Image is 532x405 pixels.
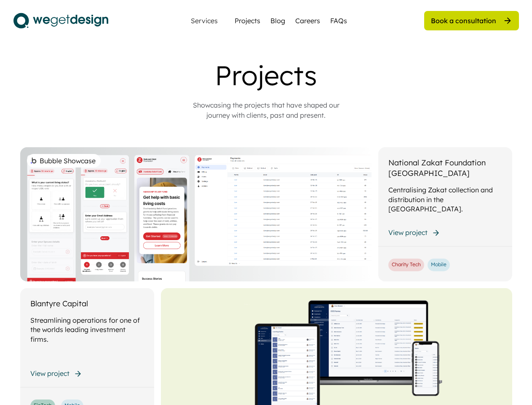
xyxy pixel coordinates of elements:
img: logo.svg [13,10,108,31]
img: bubble%201.png [30,157,37,165]
div: Projects [98,59,435,92]
div: Bubble Showcase [40,156,96,166]
div: Centralising Zakat collection and distribution in the [GEOGRAPHIC_DATA]. [388,185,502,213]
div: National Zakat Foundation [GEOGRAPHIC_DATA] [388,157,502,178]
div: View project [30,369,70,378]
div: Streamlining operations for one of the worlds leading investment firms. [30,316,144,344]
a: FAQs [330,16,347,26]
a: Blog [270,16,285,26]
a: Projects [235,16,260,26]
a: Careers [295,16,320,26]
div: View project [388,228,428,237]
div: Book a consultation [431,16,496,25]
div: Charity Tech [392,261,421,268]
div: Services [187,17,221,24]
div: Mobile [431,261,446,268]
div: Blantyre Capital [30,298,88,309]
div: Showcasing the projects that have shaped our journey with clients, past and present. [182,100,350,120]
